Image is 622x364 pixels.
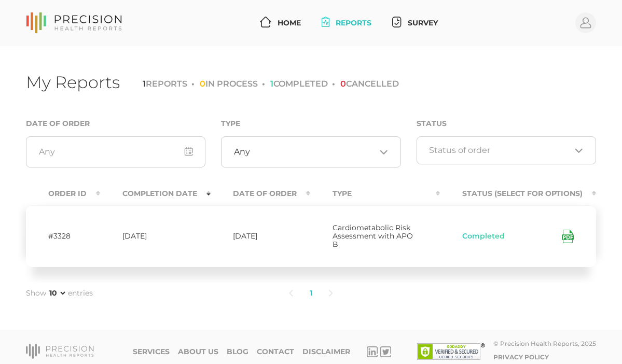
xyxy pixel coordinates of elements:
[417,343,485,360] img: SSL site seal - click to verify
[317,13,376,33] a: Reports
[493,353,549,361] a: Privacy Policy
[462,232,505,241] span: Completed
[26,205,100,267] td: #3328
[143,79,187,89] li: REPORTS
[47,288,67,298] select: Showentries
[388,13,441,33] a: Survey
[143,79,146,89] span: 1
[234,147,250,157] span: Any
[257,347,294,356] a: Contact
[133,347,170,356] a: Services
[221,119,240,128] label: Type
[262,79,328,89] li: COMPLETED
[200,79,205,89] span: 0
[211,205,310,267] td: [DATE]
[26,136,205,167] input: Any
[100,205,211,267] td: [DATE]
[26,119,90,128] label: Date of Order
[429,145,571,156] input: Search for option
[26,72,120,92] h1: My Reports
[191,79,258,89] li: IN PROCESS
[310,182,440,205] th: Type : activate to sort column ascending
[221,136,400,167] div: Search for option
[26,182,100,205] th: Order ID : activate to sort column ascending
[302,347,350,356] a: Disclaimer
[332,79,399,89] li: CANCELLED
[440,182,596,205] th: Status (Select for Options) : activate to sort column ascending
[270,79,273,89] span: 1
[493,340,596,347] div: © Precision Health Reports, 2025
[227,347,248,356] a: Blog
[26,288,93,299] label: Show entries
[256,13,305,33] a: Home
[417,136,596,164] div: Search for option
[333,223,413,249] span: Cardiometabolic Risk Assessment with APO B
[211,182,310,205] th: Date Of Order : activate to sort column ascending
[417,119,447,128] label: Status
[250,147,376,157] input: Search for option
[340,79,346,89] span: 0
[100,182,211,205] th: Completion Date : activate to sort column ascending
[178,347,218,356] a: About Us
